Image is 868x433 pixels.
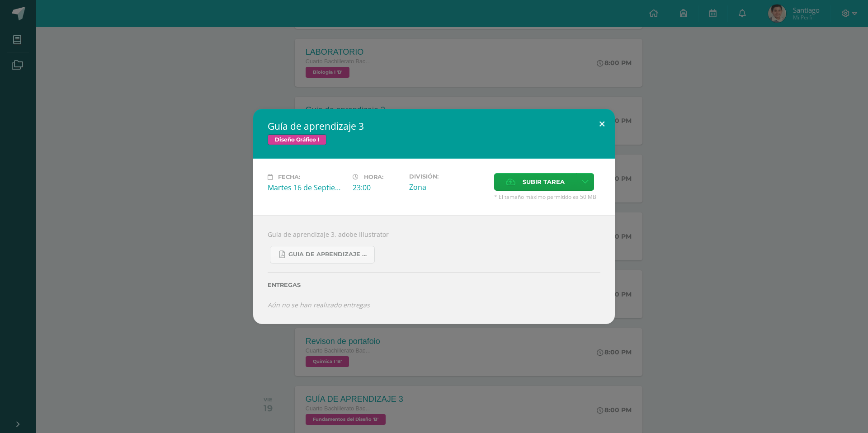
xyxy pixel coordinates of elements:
[494,193,600,201] span: * El tamaño máximo permitido es 50 MB
[268,282,600,288] label: Entregas
[268,183,345,193] div: Martes 16 de Septiembre
[589,109,615,140] button: Close (Esc)
[268,134,326,145] span: Diseño Gráfico I
[253,215,615,324] div: Guía de aprendizaje 3, adobe Illustrator
[268,301,370,309] i: Aún no se han realizado entregas
[268,120,600,132] h2: Guía de aprendizaje 3
[353,183,402,193] div: 23:00
[409,173,487,180] label: División:
[288,251,370,258] span: Guia de aprendizaje 3 IV UNIDAD.pdf
[523,174,565,190] span: Subir tarea
[270,246,375,264] a: Guia de aprendizaje 3 IV UNIDAD.pdf
[364,174,383,180] span: Hora:
[409,182,487,192] div: Zona
[278,174,300,180] span: Fecha:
